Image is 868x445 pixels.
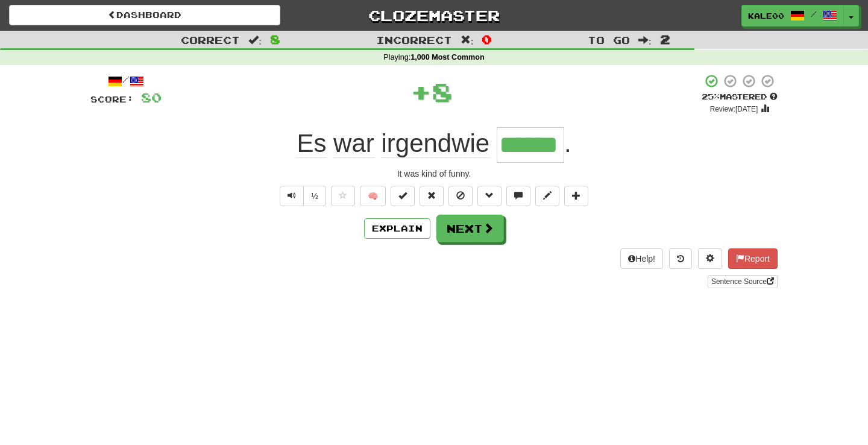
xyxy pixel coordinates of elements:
span: . [564,129,571,157]
span: / [811,10,817,18]
button: Play sentence audio (ctl+space) [280,186,304,206]
div: / [90,74,162,89]
button: Favorite sentence (alt+f) [331,186,355,206]
span: : [248,35,262,45]
span: kale00 [748,10,784,21]
button: Round history (alt+y) [669,248,692,269]
button: Reset to 0% Mastered (alt+r) [420,186,444,206]
span: Es [297,129,326,158]
a: kale00 / [741,5,844,27]
button: Set this sentence to 100% Mastered (alt+m) [391,186,415,206]
span: + [410,74,432,110]
span: 8 [270,32,280,46]
strong: 1,000 Most Common [410,53,484,62]
div: Mastered [702,92,778,103]
span: Correct [181,34,240,46]
span: 80 [141,90,162,105]
span: : [638,35,652,45]
span: 8 [432,77,453,107]
span: To go [588,34,630,46]
button: Report [728,248,778,269]
button: Help! [620,248,663,269]
button: Grammar (alt+g) [477,186,502,206]
button: 🧠 [360,186,386,206]
span: : [461,35,474,45]
span: 2 [660,32,670,46]
button: Explain [364,218,430,239]
span: 0 [482,32,492,46]
button: Ignore sentence (alt+i) [448,186,473,206]
a: Sentence Source [708,275,778,288]
button: Edit sentence (alt+d) [535,186,559,206]
span: Score: [90,94,134,104]
button: Add to collection (alt+a) [564,186,588,206]
span: Incorrect [376,34,452,46]
span: war [333,129,374,158]
span: 25 % [702,92,720,101]
div: It was kind of funny. [90,168,778,180]
span: irgendwie [381,129,489,158]
a: Dashboard [9,5,280,25]
button: Next [436,215,504,242]
button: Discuss sentence (alt+u) [506,186,530,206]
a: Clozemaster [298,5,570,26]
button: ½ [303,186,326,206]
div: Text-to-speech controls [277,186,326,206]
small: Review: [DATE] [710,105,758,113]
